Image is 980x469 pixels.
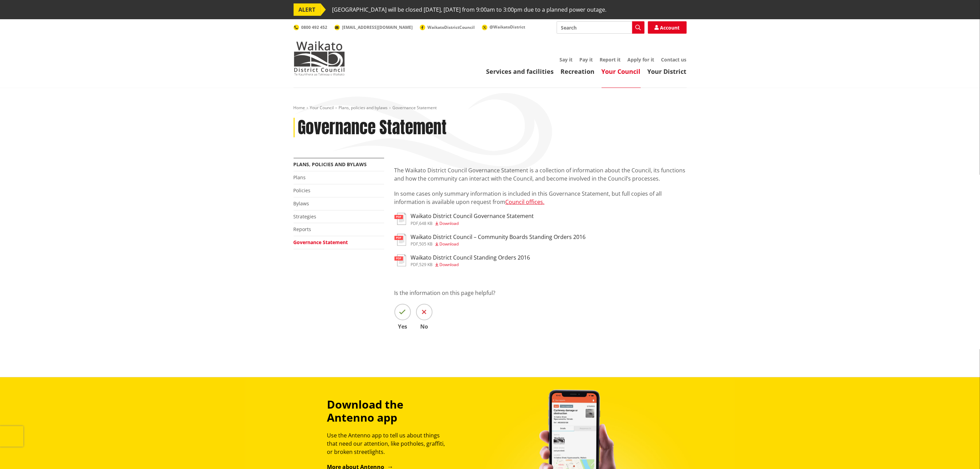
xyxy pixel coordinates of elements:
[294,24,328,30] a: 0800 492 452
[411,242,586,246] div: ,
[294,213,317,220] a: Strategies
[393,105,437,111] span: Governance Statement
[600,56,621,63] a: Report it
[294,200,309,207] a: Bylaws
[294,105,305,111] a: Home
[948,440,973,465] iframe: Messenger Launcher
[661,56,687,63] a: Contact us
[420,262,433,267] span: 529 KB
[327,431,451,456] p: Use the Antenno app to tell us about things that need our attention, like potholes, graffiti, or ...
[420,24,475,30] a: WaikatoDistrictCouncil
[342,24,413,30] span: [EMAIL_ADDRESS][DOMAIN_NAME]
[648,21,687,34] a: Account
[602,67,641,76] a: Your Council
[416,324,433,329] span: No
[440,262,459,267] span: Download
[411,213,534,219] h3: Waikato District Council Governance Statement
[440,241,459,247] span: Download
[394,289,687,297] p: Is the information on this page helpful?
[294,174,306,181] a: Plans
[411,254,530,261] h3: Waikato District Council Standing Orders 2016
[411,221,534,226] div: ,
[490,24,526,30] span: @WaikatoDistrict
[411,262,418,267] span: pdf
[394,234,586,246] a: Waikato District Council – Community Boards Standing Orders 2016 pdf,505 KB Download
[327,398,451,424] h3: Download the Antenno app
[482,24,526,30] a: @WaikatoDistrict
[294,105,687,111] nav: breadcrumb
[334,24,413,30] a: [EMAIL_ADDRESS][DOMAIN_NAME]
[411,220,418,226] span: pdf
[561,67,595,76] a: Recreation
[294,226,311,232] a: Reports
[394,254,530,267] a: Waikato District Council Standing Orders 2016 pdf,529 KB Download
[440,220,459,226] span: Download
[506,198,545,206] a: Council offices.
[394,213,534,225] a: Waikato District Council Governance Statement pdf,648 KB Download
[543,198,545,206] span: .
[411,241,418,247] span: pdf
[310,105,334,111] a: Your Council
[411,263,530,267] div: ,
[394,324,411,329] span: Yes
[628,56,654,63] a: Apply for it
[486,67,554,76] a: Services and facilities
[420,220,433,226] span: 648 KB
[294,239,348,245] a: Governance Statement
[394,190,687,206] p: In some cases only summary information is included in this Governance Statement, but full copies ...
[411,234,586,240] h3: Waikato District Council – Community Boards Standing Orders 2016
[648,67,687,76] a: Your District
[420,241,433,247] span: 505 KB
[394,254,406,266] img: document-pdf.svg
[394,234,406,246] img: document-pdf.svg
[294,3,321,16] span: ALERT
[298,118,447,138] h1: Governance Statement
[339,105,388,111] a: Plans, policies and bylaws
[294,161,367,168] a: Plans, policies and bylaws
[294,41,345,76] img: Waikato District Council - Te Kaunihera aa Takiwaa o Waikato
[506,198,543,206] span: Council offices
[580,56,593,63] a: Pay it
[302,24,328,30] span: 0800 492 452
[294,187,311,194] a: Policies
[332,3,607,16] span: [GEOGRAPHIC_DATA] will be closed [DATE], [DATE] from 9:00am to 3:00pm due to a planned power outage.
[428,24,475,30] span: WaikatoDistrictCouncil
[394,166,687,183] p: The Waikato District Council Governance Statement is a collection of information about the Counci...
[557,21,645,34] input: Search input
[394,213,406,225] img: document-pdf.svg
[560,56,573,63] a: Say it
